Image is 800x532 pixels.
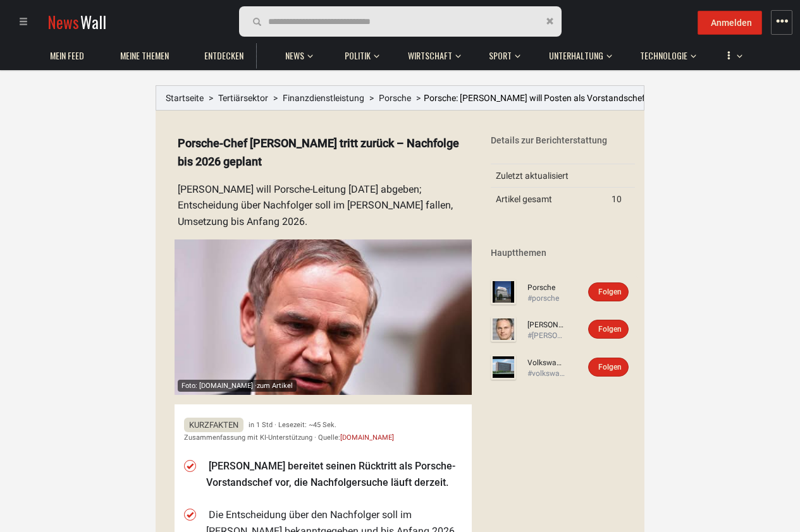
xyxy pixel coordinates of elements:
a: Porsche [527,282,565,293]
a: [PERSON_NAME] (Manager) [527,320,565,330]
a: Finanzdienstleistung [283,93,364,103]
span: Folgen [598,287,622,296]
button: Sport [483,38,520,68]
span: Entdecken [204,50,243,61]
td: Artikel gesamt [491,188,606,211]
a: Politik [338,44,377,68]
img: Profilbild von Oliver Blume (Manager) [491,317,516,342]
div: #[PERSON_NAME] [527,330,565,341]
img: Vorschaubild von fr.de [175,239,472,395]
a: News [279,44,311,68]
span: Meine Themen [120,50,169,61]
img: Profilbild von Volkswagen AG [491,354,516,380]
span: Unterhaltung [549,50,603,61]
td: 10 [606,188,635,211]
td: Zuletzt aktualisiert [491,164,606,188]
div: in 1 Std · Lesezeit: ~45 Sek. Zusammenfassung mit KI-Unterstützung · Quelle: [184,419,462,443]
div: Details zur Berichterstattung [491,134,635,147]
span: Kurzfakten [184,418,243,432]
a: [DOMAIN_NAME] [340,433,394,442]
span: Politik [345,50,371,61]
div: #volkswagen-group [527,368,565,379]
span: Folgen [598,325,622,334]
a: Sport [483,44,518,68]
span: Porsche: [PERSON_NAME] will Posten als Vorstandschef aufgeben [424,93,684,103]
button: Politik [338,38,379,68]
span: Technologie [640,50,687,61]
div: Foto: [DOMAIN_NAME] · [178,380,297,392]
span: News [285,50,304,61]
span: News [47,10,79,33]
span: Sport [489,50,512,61]
img: Profilbild von Porsche [491,279,516,305]
div: Hauptthemen [491,246,635,259]
a: Foto: [DOMAIN_NAME] ·zum Artikel [175,239,472,395]
a: Technologie [634,44,694,68]
a: Volkswagen AG [527,358,565,368]
button: News [279,38,317,68]
div: #porsche [527,293,565,304]
span: Wirtschaft [408,50,452,61]
button: Technologie [634,38,696,68]
a: Unterhaltung [543,44,610,68]
button: Unterhaltung [543,38,612,68]
a: Tertiärsektor [218,93,268,103]
a: Wirtschaft [402,44,458,68]
span: Wall [80,10,106,33]
button: Anmelden [698,11,762,35]
span: Folgen [598,363,622,372]
button: Wirtschaft [402,38,461,68]
li: [PERSON_NAME] bereitet seinen Rücktritt als Porsche-Vorstandschef vor, die Nachfolgersuche läuft ... [206,458,462,490]
a: NewsWall [47,10,106,33]
span: Anmelden [711,18,752,28]
a: Porsche [379,93,411,103]
span: zum Artikel [257,382,293,390]
a: Startseite [166,93,204,103]
span: Mein Feed [50,50,84,61]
